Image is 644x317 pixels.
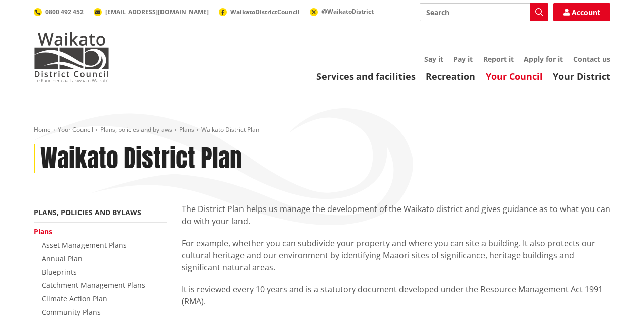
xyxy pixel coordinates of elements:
[100,125,172,134] a: Plans, policies and bylaws
[420,3,548,21] input: Search input
[310,7,374,16] a: @WaikatoDistrict
[486,70,543,82] a: Your Council
[42,307,101,317] a: Community Plans
[182,283,610,307] p: It is reviewed every 10 years and is a statutory document developed under the Resource Management...
[201,125,259,134] span: Waikato District Plan
[45,8,84,16] span: 0800 492 452
[34,207,141,217] a: Plans, policies and bylaws
[34,32,109,82] img: Waikato District Council - Te Kaunihera aa Takiwaa o Waikato
[34,8,84,16] a: 0800 492 452
[42,254,83,263] a: Annual Plan
[94,8,209,16] a: [EMAIL_ADDRESS][DOMAIN_NAME]
[34,126,610,134] nav: breadcrumb
[42,267,77,277] a: Blueprints
[42,294,107,303] a: Climate Action Plan
[42,240,127,250] a: Asset Management Plans
[321,7,374,16] span: @WaikatoDistrict
[424,54,443,64] a: Say it
[34,125,51,134] a: Home
[182,237,610,273] p: For example, whether you can subdivide your property and where you can site a building. It also p...
[426,70,475,82] a: Recreation
[524,54,563,64] a: Apply for it
[42,280,145,290] a: Catchment Management Plans
[179,125,194,134] a: Plans
[105,8,209,16] span: [EMAIL_ADDRESS][DOMAIN_NAME]
[58,125,93,134] a: Your Council
[230,8,300,16] span: WaikatoDistrictCouncil
[316,70,416,82] a: Services and facilities
[483,54,514,64] a: Report it
[34,227,52,236] a: Plans
[219,8,300,16] a: WaikatoDistrictCouncil
[553,70,610,82] a: Your District
[553,3,610,21] a: Account
[453,54,473,64] a: Pay it
[573,54,610,64] a: Contact us
[182,203,610,227] p: The District Plan helps us manage the development of the Waikato district and gives guidance as t...
[40,144,242,173] h1: Waikato District Plan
